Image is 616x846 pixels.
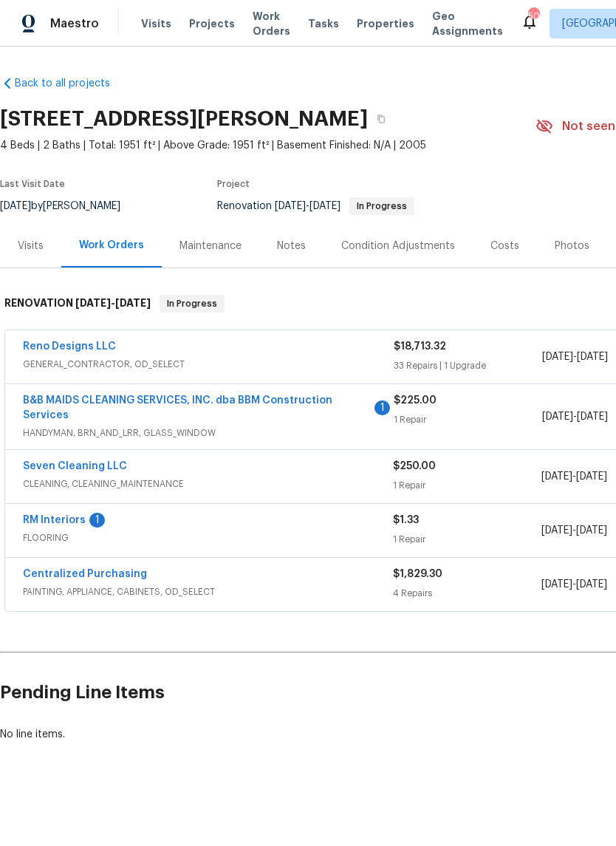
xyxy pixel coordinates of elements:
[4,295,151,313] h6: RENOVATION
[576,525,607,536] span: [DATE]
[141,16,171,31] span: Visits
[368,106,394,132] button: Copy Address
[23,531,393,545] span: FLOORING
[541,523,607,538] span: -
[50,16,99,31] span: Maestro
[23,426,394,440] span: HANDYMAN, BRN_AND_LRR, GLASS_WINDOW
[23,461,127,471] a: Seven Cleaning LLC
[217,201,414,211] span: Renovation
[79,238,144,253] div: Work Orders
[23,477,393,491] span: CLEANING, CLEANING_MAINTENANCE
[341,239,455,253] div: Condition Adjustments
[555,239,589,253] div: Photos
[394,358,542,373] div: 33 Repairs | 1 Upgrade
[253,9,290,38] span: Work Orders
[275,201,306,211] span: [DATE]
[23,569,147,579] a: Centralized Purchasing
[576,579,607,590] span: [DATE]
[393,461,436,471] span: $250.00
[23,515,86,525] a: RM Interiors
[577,412,608,422] span: [DATE]
[18,239,44,253] div: Visits
[432,9,503,38] span: Geo Assignments
[23,395,332,420] a: B&B MAIDS CLEANING SERVICES, INC. dba BBM Construction Services
[577,352,608,362] span: [DATE]
[541,471,572,482] span: [DATE]
[393,478,541,493] div: 1 Repair
[115,298,151,308] span: [DATE]
[161,296,223,311] span: In Progress
[393,515,419,525] span: $1.33
[394,412,542,427] div: 1 Repair
[542,412,573,422] span: [DATE]
[75,298,151,308] span: -
[179,239,242,253] div: Maintenance
[541,525,572,536] span: [DATE]
[308,18,339,29] span: Tasks
[542,352,573,362] span: [DATE]
[541,469,607,484] span: -
[23,357,394,372] span: GENERAL_CONTRACTOR, OD_SELECT
[189,16,235,31] span: Projects
[394,395,437,406] span: $225.00
[542,349,608,364] span: -
[351,202,413,211] span: In Progress
[374,400,390,415] div: 1
[275,201,340,211] span: -
[23,584,393,599] span: PAINTING, APPLIANCE, CABINETS, OD_SELECT
[357,16,414,31] span: Properties
[89,513,105,528] div: 1
[75,298,111,308] span: [DATE]
[394,341,446,352] span: $18,713.32
[528,9,538,24] div: 50
[393,569,442,579] span: $1,829.30
[490,239,519,253] div: Costs
[217,180,250,188] span: Project
[393,532,541,547] div: 1 Repair
[542,409,608,424] span: -
[576,471,607,482] span: [DATE]
[393,586,541,601] div: 4 Repairs
[541,579,572,590] span: [DATE]
[541,577,607,592] span: -
[309,201,340,211] span: [DATE]
[277,239,306,253] div: Notes
[23,341,116,352] a: Reno Designs LLC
